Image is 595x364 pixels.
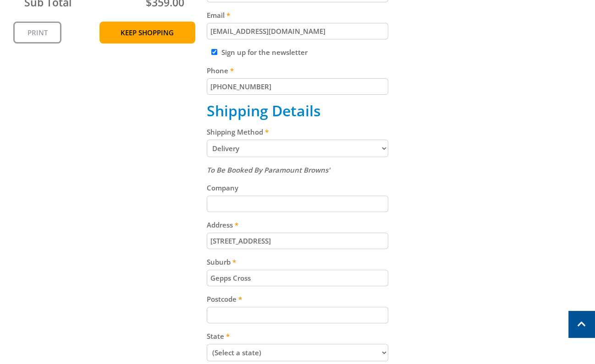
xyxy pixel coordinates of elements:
[13,22,61,43] a: Print
[207,78,389,95] input: Please enter your telephone number.
[207,270,389,286] input: Please enter your suburb.
[221,48,308,57] label: Sign up for the newsletter
[207,23,389,39] input: Please enter your email address.
[207,182,389,193] label: Company
[207,293,389,304] label: Postcode
[207,233,389,249] input: Please enter your address.
[207,10,389,21] label: Email
[207,331,389,342] label: State
[207,65,389,76] label: Phone
[207,102,389,120] h2: Shipping Details
[207,126,389,137] label: Shipping Method
[207,219,389,230] label: Address
[207,307,389,323] input: Please enter your postcode.
[207,344,389,361] select: Please select your state.
[207,165,330,174] em: To Be Booked By Paramount Browns'
[207,256,389,267] label: Suburb
[99,22,195,43] a: Keep Shopping
[207,140,389,157] select: Please select a shipping method.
